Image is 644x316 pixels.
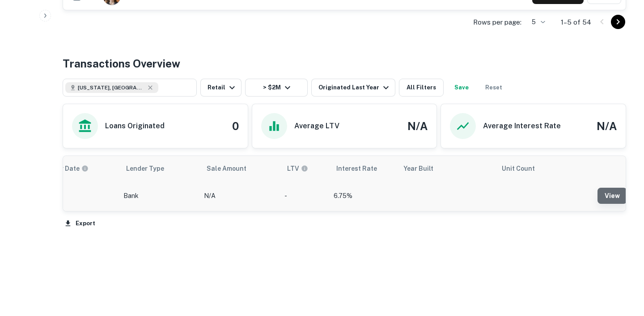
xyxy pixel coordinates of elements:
[399,79,444,97] button: All Filters
[311,79,395,97] button: Originated Last Year
[597,118,617,134] h4: N/A
[34,191,114,201] p: [DATE]
[502,163,547,174] span: Unit Count
[329,156,396,181] th: Interest Rate
[318,82,391,93] div: Originated Last Year
[396,156,495,181] th: Year Built
[119,156,199,181] th: Lender Type
[473,17,521,28] p: Rows per page:
[611,15,625,29] button: Go to next page
[479,79,508,97] button: Reset
[336,163,389,174] span: Interest Rate
[294,121,339,131] h6: Average LTV
[78,84,145,92] span: [US_STATE], [GEOGRAPHIC_DATA]
[245,79,308,97] button: > $2M
[447,79,476,97] button: Save your search to get updates of matches that match your search criteria.
[200,79,241,97] button: Retail
[63,55,180,72] h4: Transactions Overview
[63,156,626,211] div: scrollable content
[287,164,299,173] h6: LTV
[30,156,119,181] th: Maturity dates displayed may be estimated. Please contact the lender for the most accurate maturi...
[407,118,428,134] h4: N/A
[105,121,165,131] h6: Loans Originated
[483,121,561,131] h6: Average Interest Rate
[495,156,593,181] th: Unit Count
[207,163,258,174] span: Sale Amount
[287,164,320,173] span: LTVs displayed on the website are for informational purposes only and may be reported incorrectly...
[63,217,97,230] button: Export
[37,164,100,173] span: Maturity dates displayed may be estimated. Please contact the lender for the most accurate maturi...
[126,163,164,174] span: Lender Type
[123,191,195,201] p: Bank
[232,118,239,134] h4: 0
[561,17,591,28] p: 1–5 of 54
[599,244,644,287] iframe: Chat Widget
[204,191,275,201] p: N/A
[287,164,308,173] div: LTVs displayed on the website are for informational purposes only and may be reported incorrectly...
[597,188,627,204] a: View
[284,191,325,201] p: -
[525,16,547,29] div: 5
[199,156,280,181] th: Sale Amount
[280,156,329,181] th: LTVs displayed on the website are for informational purposes only and may be reported incorrectly...
[334,191,392,201] p: 6.75%
[403,163,445,174] span: Year Built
